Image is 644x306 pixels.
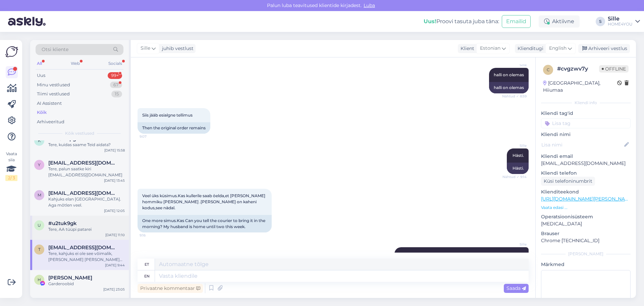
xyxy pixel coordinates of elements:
div: 2 / 3 [5,175,17,181]
p: Operatsioonisüsteem [541,213,631,220]
div: Arhiveeri vestlus [578,44,630,53]
span: Saada [506,285,526,291]
span: 9:07 [140,134,165,139]
div: et [145,259,149,270]
div: halli on olemas [489,82,529,93]
span: u [38,223,41,228]
span: Luba [362,2,377,8]
p: Kliendi email [541,153,631,160]
span: c [547,67,550,72]
p: Kliendi telefon [541,170,631,177]
span: Hästi. [513,153,524,158]
div: Minu vestlused [37,82,70,88]
p: Kliendi tag'id [541,110,631,117]
div: Sille [608,16,633,21]
span: t [38,247,41,252]
div: Tere, kahjuks ei ole see võimalik, [PERSON_NAME] [PERSON_NAME] laost [PERSON_NAME] jõuab Teieni h... [48,251,125,263]
div: Tiimi vestlused [37,91,70,97]
span: Nähtud ✓ 9:14 [501,174,527,179]
div: Tere, AA tüüpi patarei [48,226,125,232]
span: yarpolyakov@gmail.com [48,160,118,166]
p: Brauser [541,230,631,237]
span: halli on olemas [494,72,524,77]
p: Vaata edasi ... [541,205,631,211]
div: Kõik [37,109,47,116]
span: Sille [141,45,150,52]
p: Märkmed [541,261,631,268]
div: Proovi tasuta juba täna: [424,17,499,26]
div: Then the original order remains [138,122,210,134]
div: Garderoobid [48,281,125,287]
p: Klienditeekond [541,188,631,195]
span: monikavares@gmail.com [48,190,118,196]
div: Tere, palun saatke kiri [EMAIL_ADDRESS][DOMAIN_NAME] [48,166,125,178]
span: Kõik vestlused [65,130,94,136]
span: Sille [501,242,527,247]
input: Lisa tag [541,118,631,128]
div: # cvgzwv7y [557,65,599,73]
input: Lisa nimi [541,141,623,148]
div: [GEOGRAPHIC_DATA], Hiiumaa [543,80,617,94]
span: Siis jääb esialgne tellimus [142,113,193,118]
span: English [549,45,567,52]
div: One more simus.Kas Can you tell the courier to bring it in the morning? My husband is home until ... [138,215,272,232]
p: Kliendi nimi [541,131,631,138]
div: Klienditugi [515,45,543,52]
a: SilleHOME4YOU [608,16,640,27]
div: [DATE] 15:58 [104,148,125,153]
div: [PERSON_NAME] [541,251,631,257]
span: Otsi kliente [42,46,68,53]
div: Uus [37,72,45,79]
div: Arhiveeritud [37,119,64,125]
span: Sille [501,62,527,68]
span: m [38,192,41,198]
a: [URL][DOMAIN_NAME][PERSON_NAME] [541,196,634,202]
div: Tere, kuidas saame Teid aidata? [48,142,125,148]
div: Klient [458,45,474,52]
p: [MEDICAL_DATA] [541,220,631,227]
p: [EMAIL_ADDRESS][DOMAIN_NAME] [541,160,631,167]
div: Kliendi info [541,100,631,106]
div: Aktiivne [539,15,580,28]
div: 15 [111,91,122,97]
div: [DATE] 12:05 [104,208,125,213]
span: 9:16 [140,233,165,238]
span: tiinatraks52@hotmail.com [48,245,118,251]
span: Sille [501,143,527,148]
div: [DATE] 11:10 [105,232,125,237]
span: Offline [599,65,629,73]
span: Nähtud ✓ 8:59 [501,94,527,99]
div: juhib vestlust [159,45,194,52]
div: S [596,17,605,26]
div: Vaata siia [5,151,17,181]
div: [DATE] 9:44 [105,263,125,268]
div: [DATE] 23:05 [103,287,125,292]
div: 67 [110,82,122,88]
div: Küsi telefoninumbrit [541,177,595,186]
div: Hästi. [507,163,529,174]
span: k [38,138,41,143]
span: Halja Kivi [48,275,92,281]
img: Askly Logo [5,45,18,58]
div: Web [69,59,81,68]
span: Tere, kahjuks ei ole see võimalik, [PERSON_NAME] [PERSON_NAME] laost [PERSON_NAME] jõuab Teieni h... [417,252,525,269]
div: [DATE] 13:45 [104,178,125,183]
span: H [38,277,41,282]
span: y [38,162,41,167]
div: 99+ [108,72,122,79]
div: HOME4YOU [608,21,633,27]
p: Chrome [TECHNICAL_ID] [541,237,631,244]
div: en [144,270,150,282]
div: Privaatne kommentaar [138,284,203,293]
div: Kahjuks elan [GEOGRAPHIC_DATA]. Aga mõtlen veel. [48,196,125,208]
div: AI Assistent [37,100,62,107]
button: Emailid [502,15,531,28]
span: Estonian [480,45,500,52]
span: #u2tuk9gk [48,220,77,226]
div: All [36,59,43,68]
b: Uus! [424,18,436,25]
span: Veel üks küsimus.Kas kullerile saab öelda,et [PERSON_NAME] hommiku [PERSON_NAME] .[PERSON_NAME] o... [142,193,266,210]
div: Socials [107,59,123,68]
